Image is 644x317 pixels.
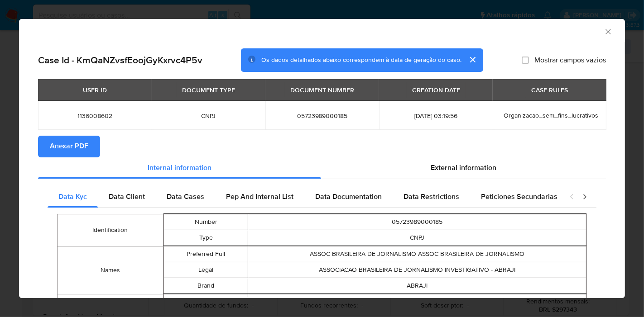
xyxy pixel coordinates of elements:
div: CASE RULES [526,82,573,98]
div: DOCUMENT TYPE [177,82,240,98]
span: Pep And Internal List [226,191,293,202]
span: 05723989000185 [276,112,368,120]
span: Internal information [148,163,211,173]
span: Peticiones Secundarias [481,191,557,202]
td: ASSOC BRASILEIRA DE JORNALISMO ASSOC BRASILEIRA DE JORNALISMO [248,246,586,262]
td: ABRAJI [248,278,586,294]
td: true [248,294,586,310]
td: Type [163,230,248,246]
span: CNPJ [163,112,255,120]
button: cerrar [461,49,483,71]
td: 05723989000185 [248,214,586,230]
td: Identification [58,214,163,246]
span: Organizacao_sem_fins_lucrativos [504,111,598,120]
div: Detailed internal info [48,186,560,208]
div: USER ID [77,82,112,98]
td: Is Primary [163,294,248,310]
span: Data Restrictions [404,191,459,202]
div: closure-recommendation-modal [19,19,625,298]
span: [DATE] 03:19:56 [390,112,482,120]
td: Preferred Full [163,246,248,262]
button: Fechar a janela [604,27,612,35]
span: Anexar PDF [50,137,88,156]
span: Data Documentation [315,191,382,202]
span: Data Client [109,191,145,202]
span: Mostrar campos vazios [534,56,606,65]
input: Mostrar campos vazios [522,57,529,64]
td: CNPJ [248,230,586,246]
div: DOCUMENT NUMBER [285,82,360,98]
td: ASSOCIACAO BRASILEIRA DE JORNALISMO INVESTIGATIVO - ABRAJI [248,262,586,278]
span: External information [431,163,496,173]
div: CREATION DATE [407,82,466,98]
td: Legal [163,262,248,278]
td: Names [58,246,163,294]
span: Data Cases [167,191,204,202]
span: Os dados detalhados abaixo correspondem à data de geração do caso. [261,56,461,65]
div: Detailed info [38,157,606,179]
span: 1136008602 [49,112,141,120]
button: Anexar PDF [38,136,100,157]
h2: Case Id - KmQaNZvsfEoojGyKxrvc4P5v [38,54,202,66]
span: Data Kyc [58,191,87,202]
td: Brand [163,278,248,294]
td: Number [163,214,248,230]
